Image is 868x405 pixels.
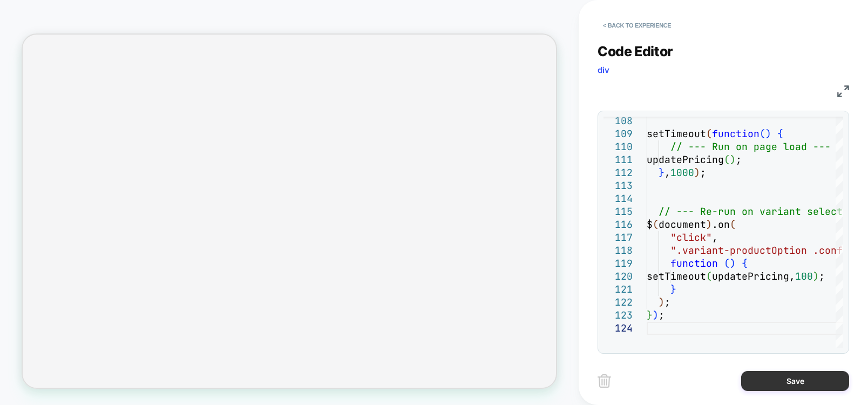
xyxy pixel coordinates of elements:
[700,166,706,179] span: ;
[712,270,795,282] span: updatePricing,
[653,309,659,321] span: )
[694,166,700,179] span: )
[598,17,676,34] button: < Back to experience
[603,127,633,140] div: 109
[777,127,783,140] span: {
[603,179,633,192] div: 113
[724,153,730,166] span: (
[659,296,664,308] span: )
[664,296,670,308] span: ;
[736,153,742,166] span: ;
[730,218,736,231] span: (
[598,43,673,59] span: Code Editor
[659,166,664,179] span: }
[647,309,653,321] span: }
[603,283,633,296] div: 121
[706,218,712,231] span: )
[730,257,736,269] span: )
[706,127,712,140] span: (
[670,140,831,153] span: // --- Run on page load ---
[706,270,712,282] span: (
[724,257,730,269] span: (
[712,231,718,244] span: ,
[837,85,849,97] img: fullscreen
[603,270,633,283] div: 120
[659,218,706,231] span: document
[603,192,633,205] div: 114
[659,309,664,321] span: ;
[760,127,765,140] span: (
[712,127,760,140] span: function
[647,153,724,166] span: updatePricing
[670,231,712,244] span: "click"
[730,153,736,166] span: )
[598,65,609,75] span: div
[819,270,825,282] span: ;
[603,218,633,231] div: 116
[712,218,730,231] span: .on
[603,153,633,166] div: 111
[664,166,670,179] span: ,
[647,218,653,231] span: $
[741,371,849,391] button: Save
[603,166,633,179] div: 112
[647,270,706,282] span: setTimeout
[603,114,633,127] div: 108
[653,218,659,231] span: (
[598,374,611,388] img: delete
[765,127,771,140] span: )
[603,244,633,257] div: 118
[742,257,748,269] span: {
[603,205,633,218] div: 115
[670,257,718,269] span: function
[670,166,694,179] span: 1000
[603,322,633,335] div: 124
[795,270,813,282] span: 100
[603,140,633,153] div: 110
[813,270,819,282] span: )
[603,309,633,322] div: 123
[670,283,676,295] span: }
[603,296,633,309] div: 122
[603,231,633,244] div: 117
[603,257,633,270] div: 119
[647,127,706,140] span: setTimeout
